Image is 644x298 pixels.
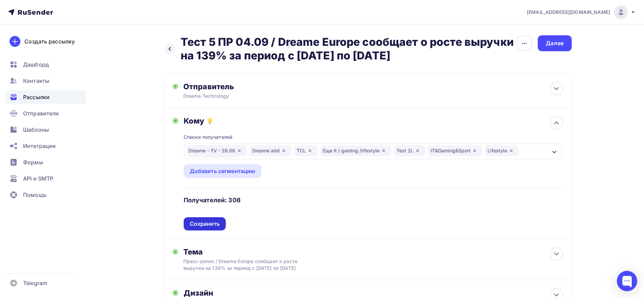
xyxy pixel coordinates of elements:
[250,145,291,156] div: Dreame add
[5,74,86,88] a: Контакты
[184,196,241,204] h4: Получателей: 308
[23,77,49,85] span: Контакты
[184,134,233,141] div: Списки получателей
[23,109,59,117] span: Отправители
[184,116,563,126] div: Кому
[294,145,317,156] div: TCL
[23,142,56,150] span: Интеграции
[394,145,425,156] div: Test 2L
[183,247,317,257] div: Тема
[24,37,75,45] div: Создать рассылку
[181,35,516,62] h2: Тест 5 ПР 04.09 / Dreame Europe сообщает о росте выручки на 139% за период с [DATE] по [DATE]
[527,9,610,16] span: [EMAIL_ADDRESS][DOMAIN_NAME]
[320,145,391,156] div: Еще It / gaming /lifestyle
[190,220,220,228] div: Сохранить
[23,279,47,287] span: Telegram
[183,258,304,272] div: Пресс-релиз / Dreame Europe сообщает о росте выручки на 139% за период с [DATE] по [DATE]
[183,93,316,99] div: Dreame Technology
[428,145,482,156] div: IT&Gaming&Sport
[5,90,86,104] a: Рассылки
[183,82,330,91] div: Отправитель
[5,58,86,71] a: Дашборд
[23,93,50,101] span: Рассылки
[188,156,238,167] div: Acer Рассылка
[5,155,86,169] a: Формы
[23,191,47,199] span: Помощь
[527,5,636,19] a: [EMAIL_ADDRESS][DOMAIN_NAME]
[23,158,43,166] span: Формы
[23,60,49,69] span: Дашборд
[186,145,247,156] div: Dreame - TV - 26.08
[23,126,49,134] span: Шаблоны
[485,145,519,156] div: Lifestyle
[5,123,86,136] a: Шаблоны
[546,39,564,47] div: Далее
[184,288,563,298] div: Дизайн
[184,143,563,160] button: Dreame - TV - 26.08Dreame addTCLЕще It / gaming /lifestyleTest 2LIT&Gaming&SportLifestyleAcer Рас...
[190,167,256,175] div: Добавить сегментацию
[5,107,86,120] a: Отправители
[23,174,53,183] span: API и SMTP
